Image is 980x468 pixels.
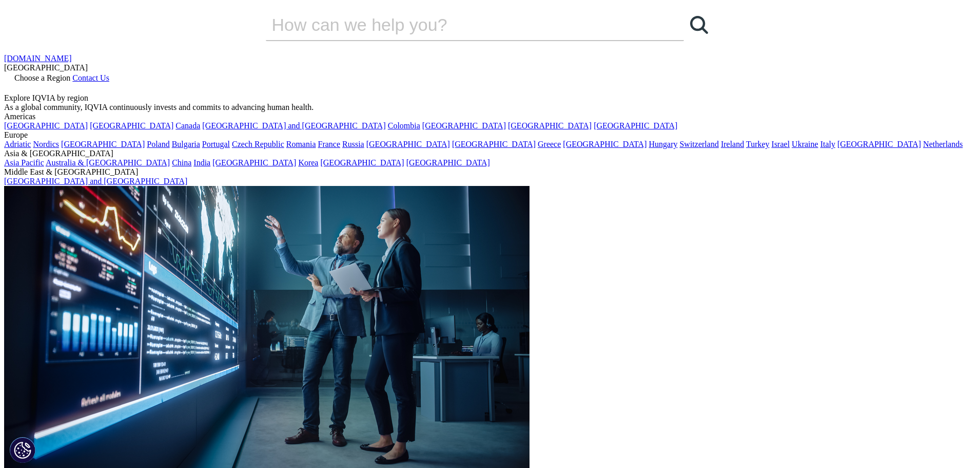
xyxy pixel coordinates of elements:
a: Colombia [388,121,420,130]
a: [GEOGRAPHIC_DATA] [406,158,490,167]
div: Americas [4,112,976,121]
span: Choose a Region [14,73,70,82]
button: Cookies Settings [10,437,35,463]
a: Switzerland [679,140,718,148]
a: Czech Republic [232,140,284,148]
a: Australia & [GEOGRAPHIC_DATA] [46,158,170,167]
a: Asia Pacific [4,158,44,167]
input: Search [266,9,655,40]
a: [DOMAIN_NAME] [4,54,72,63]
a: Contact Us [72,73,109,82]
a: France [318,140,341,148]
a: [GEOGRAPHIC_DATA] and [GEOGRAPHIC_DATA] [4,177,187,185]
a: Italy [820,140,835,148]
a: [GEOGRAPHIC_DATA] [61,140,145,148]
a: [GEOGRAPHIC_DATA] [366,140,450,148]
a: China [172,158,191,167]
a: Netherlands [923,140,963,148]
a: [GEOGRAPHIC_DATA] [508,121,592,130]
a: Ireland [721,140,744,148]
div: As a global community, IQVIA continuously invests and commits to advancing human health. [4,103,976,112]
a: Russia [342,140,364,148]
a: Portugal [202,140,230,148]
a: [GEOGRAPHIC_DATA] [4,121,88,130]
div: Europe [4,130,976,140]
a: Bulgaria [172,140,200,148]
a: Hungary [649,140,677,148]
div: [GEOGRAPHIC_DATA] [4,63,976,72]
a: [GEOGRAPHIC_DATA] [212,158,296,167]
a: [GEOGRAPHIC_DATA] [563,140,646,148]
a: Search [684,9,715,40]
a: Israel [772,140,790,148]
a: [GEOGRAPHIC_DATA] [594,121,677,130]
a: [GEOGRAPHIC_DATA] [837,140,921,148]
a: Korea [298,158,318,167]
a: [GEOGRAPHIC_DATA] [452,140,536,148]
a: [GEOGRAPHIC_DATA] [320,158,404,167]
svg: Search [690,16,708,34]
a: Adriatic [4,140,31,148]
a: [GEOGRAPHIC_DATA] [90,121,173,130]
a: India [193,158,210,167]
a: Nordics [33,140,59,148]
a: [GEOGRAPHIC_DATA] and [GEOGRAPHIC_DATA] [202,121,385,130]
a: Turkey [746,140,770,148]
div: Explore IQVIA by region [4,93,976,103]
a: Poland [147,140,169,148]
div: Asia & [GEOGRAPHIC_DATA] [4,149,976,158]
div: Middle East & [GEOGRAPHIC_DATA] [4,167,976,177]
a: Ukraine [792,140,818,148]
a: [GEOGRAPHIC_DATA] [422,121,506,130]
a: Romania [286,140,316,148]
a: Greece [538,140,561,148]
a: Canada [175,121,200,130]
